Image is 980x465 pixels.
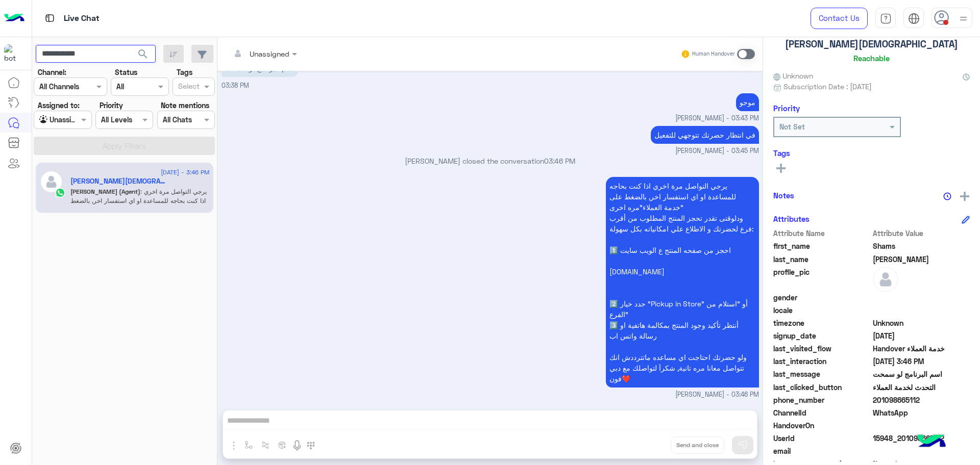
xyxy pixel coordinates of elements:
label: Status [115,67,137,77]
label: Assigned to: [38,100,80,111]
img: 1403182699927242 [4,44,22,63]
button: Send and close [671,436,724,454]
p: 29/8/2025, 3:46 PM [606,177,759,387]
p: 29/8/2025, 3:45 PM [651,126,759,144]
span: 15948_201098665112 [873,433,970,444]
span: 2025-08-29T10:09:05.876Z [873,330,970,341]
span: timezone [773,318,871,328]
span: last_interaction [773,356,871,367]
span: Handover خدمة العملاء [873,343,970,354]
span: 2025-08-29T12:46:17.897Z [873,356,970,367]
span: [PERSON_NAME] - 03:45 PM [675,146,759,156]
span: Subscription Date : [DATE] [783,81,872,92]
h5: [PERSON_NAME][DEMOGRAPHIC_DATA] [785,38,958,50]
span: 03:38 PM [222,82,249,89]
span: ChannelId [773,407,871,418]
span: null [873,446,970,456]
p: Live Chat [64,12,100,25]
span: Attribute Name [773,228,871,239]
img: tab [43,12,56,24]
div: Select [177,81,200,94]
h6: Notes [773,191,794,200]
span: UserId [773,433,871,444]
span: null [873,420,970,431]
h6: Tags [773,148,970,158]
h5: Shams Mohamed [70,177,168,186]
a: Contact Us [811,8,868,29]
span: 201098665112 [873,395,970,405]
h6: Reachable [853,54,890,63]
img: notes [943,192,951,200]
span: Mohamed [873,254,970,265]
img: defaultAdmin.png [873,267,898,292]
span: 2 [873,407,970,418]
h6: Priority [773,104,800,113]
p: 29/8/2025, 3:43 PM [736,93,759,111]
img: hulul-logo.png [914,424,949,460]
span: Unknown [773,70,813,81]
img: tab [908,13,920,24]
span: null [873,305,970,316]
span: [PERSON_NAME] (Agent) [70,188,140,195]
span: phone_number [773,395,871,405]
span: profile_pic [773,267,871,290]
p: [PERSON_NAME] closed the conversation [222,156,759,166]
span: Attribute Value [873,228,970,239]
a: tab [875,8,896,29]
span: التحدث لخدمة العملاء [873,382,970,393]
label: Tags [177,67,192,77]
label: Priority [100,100,123,111]
span: last_clicked_button [773,382,871,393]
label: Note mentions [161,100,209,111]
button: Apply Filters [34,137,215,155]
span: HandoverOn [773,420,871,431]
img: Logo [4,8,24,29]
img: defaultAdmin.png [40,170,63,193]
span: null [873,292,970,303]
span: [PERSON_NAME] - 03:43 PM [675,114,759,123]
span: Unknown [873,318,970,328]
span: gender [773,292,871,303]
span: [DATE] - 3:46 PM [161,168,209,177]
span: first_name [773,241,871,251]
button: search [131,45,156,67]
span: Shams [873,241,970,251]
span: last_message [773,369,871,379]
h6: Attributes [773,214,810,223]
img: add [960,192,969,201]
span: email [773,446,871,456]
label: Channel: [38,67,66,77]
span: last_name [773,254,871,265]
img: WhatsApp [55,188,65,198]
img: tab [880,13,892,24]
span: اسم البرنامج لو سمحت [873,369,970,379]
span: 03:46 PM [544,157,575,165]
span: search [137,48,149,60]
span: locale [773,305,871,316]
small: Human Handover [692,50,735,58]
span: [PERSON_NAME] - 03:46 PM [675,390,759,400]
img: profile [957,12,970,25]
span: last_visited_flow [773,343,871,354]
span: signup_date [773,330,871,341]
